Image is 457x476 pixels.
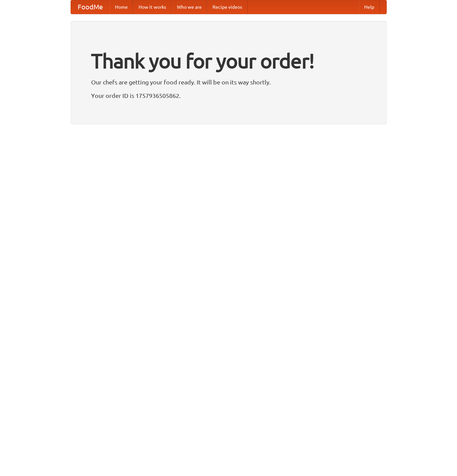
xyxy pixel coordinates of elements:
p: Your order ID is 1757936505862. [91,90,366,101]
a: Who we are [172,0,207,14]
a: How it works [133,0,172,14]
a: Recipe videos [207,0,247,14]
a: FoodMe [71,0,110,14]
p: Our chefs are getting your food ready. It will be on its way shortly. [91,77,366,87]
h1: Thank you for your order! [91,45,366,77]
a: Home [110,0,133,14]
a: Help [359,0,380,14]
